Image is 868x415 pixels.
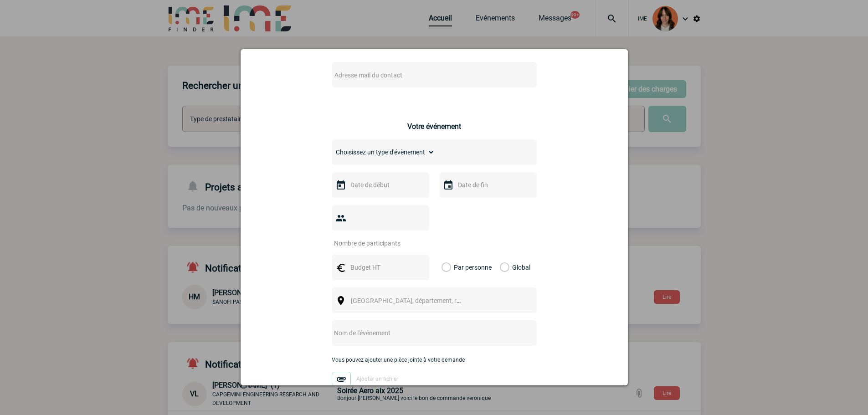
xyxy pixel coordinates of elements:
p: Vous pouvez ajouter une pièce jointe à votre demande [332,357,537,363]
label: Par personne [442,255,452,280]
span: Adresse mail du contact [334,72,402,79]
input: Date de fin [456,179,519,191]
input: Date de début [348,179,411,191]
input: Nombre de participants [332,237,417,249]
span: Ajouter un fichier [356,376,398,382]
input: Nom de l'événement [332,327,513,339]
span: [GEOGRAPHIC_DATA], département, région... [351,297,478,304]
input: Budget HT [348,261,411,273]
label: Global [500,255,506,280]
h3: Votre événement [407,122,461,131]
